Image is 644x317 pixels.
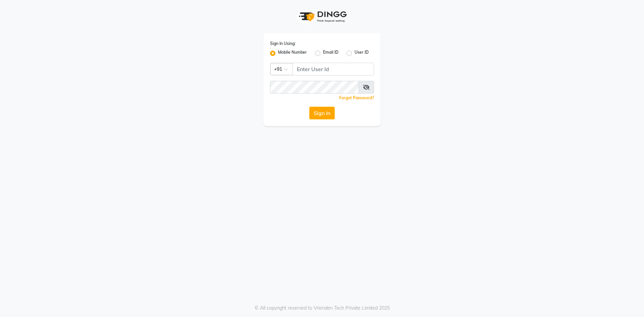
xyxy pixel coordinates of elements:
a: Forgot Password? [339,95,374,100]
label: Mobile Number [278,49,307,57]
img: logo1.svg [295,7,349,27]
label: Sign In Using: [270,41,296,47]
input: Username [270,81,359,94]
button: Sign In [309,107,335,119]
label: Email ID [323,49,338,57]
input: Username [292,63,374,75]
label: User ID [355,49,369,57]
